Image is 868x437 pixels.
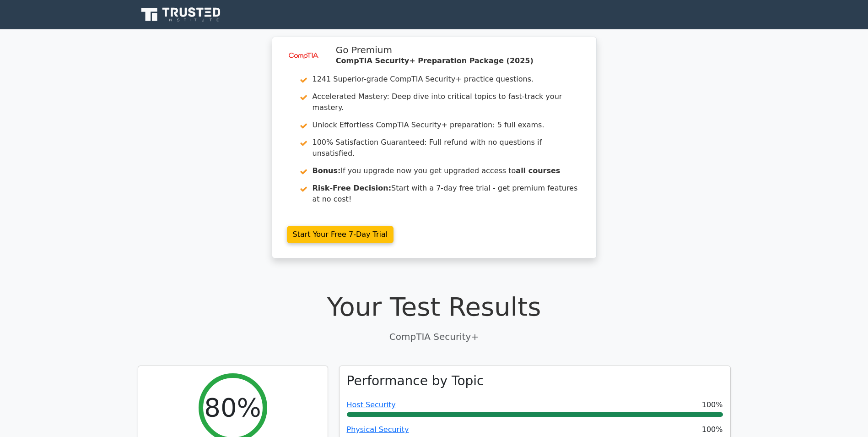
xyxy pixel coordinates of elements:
[347,373,484,389] h3: Performance by Topic
[287,226,394,243] a: Start Your Free 7-Day Trial
[702,399,723,410] span: 100%
[702,424,723,435] span: 100%
[204,392,261,423] h2: 80%
[347,425,409,434] a: Physical Security
[347,400,396,409] a: Host Security
[138,330,731,344] p: CompTIA Security+
[138,291,731,322] h1: Your Test Results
